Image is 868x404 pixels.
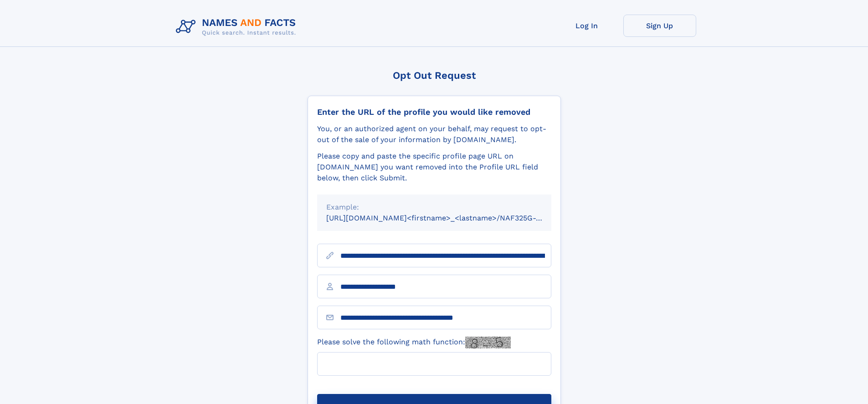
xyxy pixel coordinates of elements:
[326,214,569,222] small: [URL][DOMAIN_NAME]<firstname>_<lastname>/NAF325G-xxxxxxxx
[172,15,303,39] img: Logo Names and Facts
[317,107,551,117] div: Enter the URL of the profile you would like removed
[623,15,696,37] a: Sign Up
[317,123,551,145] div: You, or an authorized agent on your behalf, may request to opt-out of the sale of your informatio...
[317,151,551,184] div: Please copy and paste the specific profile page URL on [DOMAIN_NAME] you want removed into the Pr...
[550,15,623,37] a: Log In
[317,337,511,348] label: Please solve the following math function:
[326,202,542,213] div: Example:
[308,70,561,81] div: Opt Out Request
